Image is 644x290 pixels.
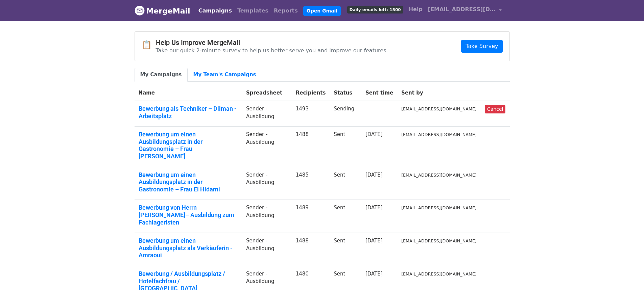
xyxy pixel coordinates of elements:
td: 1489 [292,200,330,233]
td: Sender -Ausbildung [242,127,292,167]
iframe: Chat Widget [610,258,644,290]
small: [EMAIL_ADDRESS][DOMAIN_NAME] [401,106,477,111]
a: My Campaigns [135,68,188,82]
th: Spreadsheet [242,85,292,101]
a: Open Gmail [303,6,341,16]
h4: Help Us Improve MergeMail [156,38,386,47]
a: Cancel [485,105,505,113]
a: Campaigns [196,4,235,18]
a: Bewerbung um einen Ausbildungsplatz in der Gastronomie – Frau El Hidami [139,171,238,193]
a: [DATE] [365,172,383,178]
th: Sent by [397,85,481,101]
small: [EMAIL_ADDRESS][DOMAIN_NAME] [401,205,477,210]
small: [EMAIL_ADDRESS][DOMAIN_NAME] [401,173,477,178]
td: 1493 [292,101,330,127]
a: Help [406,3,425,16]
span: 📋 [142,40,156,50]
th: Recipients [292,85,330,101]
a: [DATE] [365,205,383,211]
a: Bewerbung um einen Ausbildungsplatz als Verkäuferin - Amraoui [139,237,238,259]
a: Bewerbung von Herrn [PERSON_NAME]– Ausbildung zum Fachlageristen [139,204,238,226]
td: Sender -Ausbildung [242,233,292,266]
div: Chat-Widget [610,258,644,290]
a: MergeMail [135,4,190,18]
a: Bewerbung um einen Ausbildungsplatz in der Gastronomie – Frau [PERSON_NAME] [139,131,238,160]
a: Reports [271,4,301,18]
td: Sender -Ausbildung [242,167,292,200]
a: [EMAIL_ADDRESS][DOMAIN_NAME] [425,3,504,19]
span: Daily emails left: 1500 [347,6,403,14]
td: Sent [330,200,361,233]
a: Bewerbung als Techniker – Dilman -Arbeitsplatz [139,105,238,120]
td: Sent [330,233,361,266]
td: Sender -Ausbildung [242,200,292,233]
th: Name [135,85,242,101]
small: [EMAIL_ADDRESS][DOMAIN_NAME] [401,238,477,243]
td: Sender -Ausbildung [242,101,292,127]
small: [EMAIL_ADDRESS][DOMAIN_NAME] [401,271,477,276]
a: [DATE] [365,271,383,277]
small: [EMAIL_ADDRESS][DOMAIN_NAME] [401,132,477,137]
p: Take our quick 2-minute survey to help us better serve you and improve our features [156,47,386,54]
img: MergeMail logo [135,5,145,16]
td: 1488 [292,233,330,266]
a: [DATE] [365,131,383,137]
a: Templates [235,4,271,18]
a: My Team's Campaigns [188,68,262,82]
td: Sending [330,101,361,127]
span: [EMAIL_ADDRESS][DOMAIN_NAME] [428,5,496,14]
td: 1488 [292,127,330,167]
td: 1485 [292,167,330,200]
a: [DATE] [365,238,383,244]
a: Daily emails left: 1500 [344,3,406,16]
td: Sent [330,167,361,200]
a: Take Survey [461,40,502,53]
td: Sent [330,127,361,167]
th: Status [330,85,361,101]
th: Sent time [361,85,397,101]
